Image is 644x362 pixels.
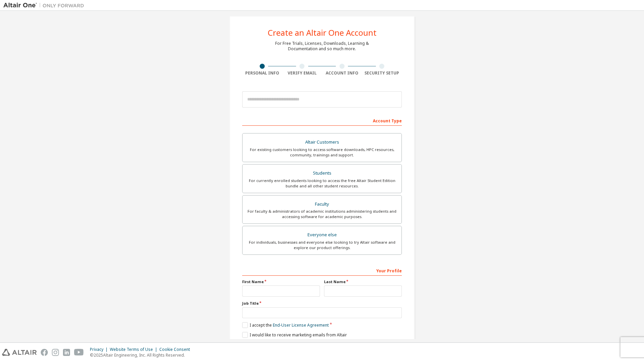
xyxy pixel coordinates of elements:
label: Job Title [242,301,402,306]
img: Altair One [3,2,88,9]
label: First Name [242,279,320,284]
div: Cookie Consent [159,347,194,352]
div: For Free Trials, Licenses, Downloads, Learning & Documentation and so much more. [275,41,369,52]
div: Personal Info [242,70,282,76]
div: Website Terms of Use [110,347,159,352]
div: Account Info [322,70,362,76]
p: © 2025 Altair Engineering, Inc. All Rights Reserved. [90,352,194,358]
div: For faculty & administrators of academic institutions administering students and accessing softwa... [247,209,397,219]
label: Last Name [324,279,402,284]
div: Faculty [247,200,397,209]
div: Students [247,169,397,178]
div: Privacy [90,347,110,352]
img: altair_logo.svg [2,349,37,356]
div: Everyone else [247,230,397,240]
div: Security Setup [362,70,402,76]
div: Altair Customers [247,138,397,147]
div: For existing customers looking to access software downloads, HPC resources, community, trainings ... [247,147,397,158]
img: instagram.svg [52,349,59,356]
a: End-User License Agreement [273,322,329,328]
label: I would like to receive marketing emails from Altair [242,332,347,338]
div: For individuals, businesses and everyone else looking to try Altair software and explore our prod... [247,240,397,250]
label: I accept the [242,322,329,328]
div: For currently enrolled students looking to access the free Altair Student Edition bundle and all ... [247,178,397,189]
div: Verify Email [282,70,322,76]
img: youtube.svg [74,349,84,356]
div: Account Type [242,115,402,126]
div: Create an Altair One Account [268,29,377,37]
img: facebook.svg [41,349,48,356]
div: Your Profile [242,265,402,276]
img: linkedin.svg [63,349,70,356]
